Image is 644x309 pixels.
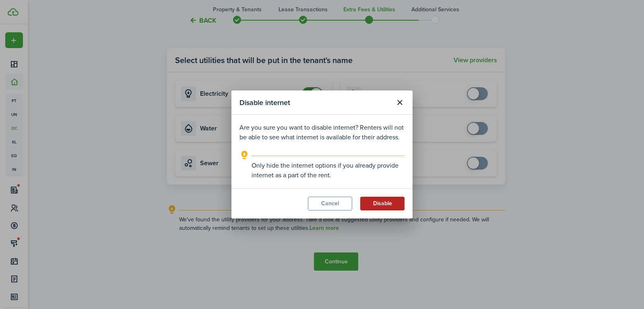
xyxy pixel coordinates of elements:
button: Disable [360,197,405,210]
button: Cancel [308,197,352,210]
modal-title: Disable internet [239,95,391,110]
p: Are you sure you want to disable internet? Renters will not be able to see what internet is avail... [239,123,405,142]
button: Close modal [393,96,407,109]
i: outline [239,150,250,160]
explanation-description: Only hide the internet options if you already provide internet as a part of the rent. [252,161,405,180]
